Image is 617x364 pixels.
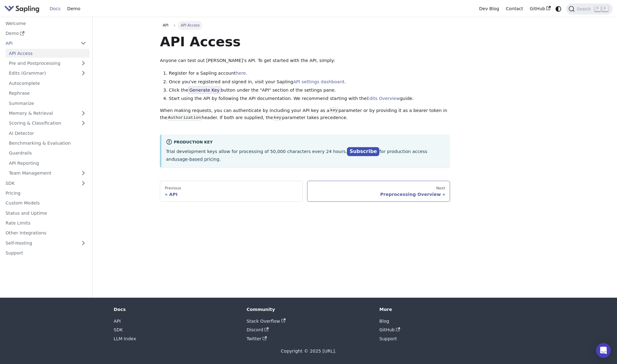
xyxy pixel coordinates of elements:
a: Pricing [2,189,90,198]
span: Generate Key [188,86,221,94]
a: Subscribe [347,147,379,156]
a: API [114,319,121,324]
button: Collapse sidebar category 'API' [77,39,90,48]
a: API Access [6,49,90,58]
a: Edits (Grammar) [6,69,90,78]
a: PreviousAPI [160,181,303,202]
a: Sapling.ai [4,4,42,13]
a: Discord [247,327,269,332]
code: Authorization [167,115,202,121]
a: Custom Models [2,199,90,208]
a: Pre and Postprocessing [6,59,90,68]
p: Trial development keys allow for processing of 50,000 characters every 24 hours. for production a... [166,147,446,163]
a: Rephrase [6,89,90,98]
div: Community [247,307,371,312]
a: Scoring & Classification [6,119,90,128]
a: Summarize [6,99,90,108]
div: More [379,307,503,312]
button: Search (Command+K) [566,3,612,14]
kbd: K [602,6,608,11]
a: Dev Blog [476,4,502,14]
div: Production Key [166,139,446,146]
a: AI Detector [6,129,90,138]
a: Contact [502,4,527,14]
a: API settings dashboard [293,79,344,84]
a: API Reporting [6,159,90,168]
a: Team Management [6,169,90,178]
a: Stack Overflow [247,319,286,324]
div: Copyright © 2025 [URL]. [114,348,503,355]
a: Support [379,336,397,341]
button: Expand sidebar category 'SDK' [77,179,90,188]
a: Memory & Retrieval [6,109,90,118]
div: Docs [114,307,238,312]
div: Previous [165,186,298,191]
a: Demo [2,29,90,38]
a: NextPreprocessing Overview [307,181,450,202]
li: Register for a Sapling account . [169,70,450,77]
a: Blog [379,319,389,324]
a: LLM Index [114,336,136,341]
a: API [2,39,77,48]
a: Autocomplete [6,79,90,88]
h1: API Access [160,33,450,50]
nav: Docs pages [160,181,450,202]
div: Next [312,186,445,191]
a: Support [2,249,90,258]
li: Once you've registered and signed in, visit your Sapling . [169,78,450,86]
p: When making requests, you can authenticate by including your API key as a parameter or by providi... [160,107,450,122]
div: API [165,192,298,197]
a: Demo [64,4,84,14]
a: usage-based pricing [174,157,219,162]
a: Rate Limits [2,219,90,228]
a: SDK [114,327,123,332]
img: Sapling.ai [4,4,40,13]
kbd: ⌘ [594,6,601,11]
a: API [160,21,171,30]
a: Other Integrations [2,229,90,238]
a: Docs [46,4,64,14]
a: Self-Hosting [2,238,90,247]
a: GitHub [526,4,554,14]
code: key [273,115,282,121]
div: Open Intercom Messenger [596,343,611,358]
p: Anyone can test out [PERSON_NAME]'s API. To get started with the API, simply: [160,57,450,64]
a: GitHub [379,327,400,332]
a: Twitter [247,336,267,341]
div: Preprocessing Overview [312,192,445,197]
a: Status and Uptime [2,209,90,217]
button: Switch between dark and light mode (currently system mode) [554,4,563,13]
a: here [236,71,246,76]
nav: Breadcrumbs [160,21,450,30]
a: Welcome [2,19,90,28]
a: Guardrails [6,149,90,158]
li: Start using the API by following the API documentation. We recommend starting with the guide. [169,95,450,102]
a: Edits Overview [367,96,400,101]
span: API [163,23,169,27]
a: Benchmarking & Evaluation [6,139,90,148]
a: SDK [2,179,77,188]
span: Search [575,6,594,11]
li: Click the button under the "API" section of the settings pane. [169,87,450,94]
span: API Access [178,21,202,30]
code: key [329,107,338,114]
